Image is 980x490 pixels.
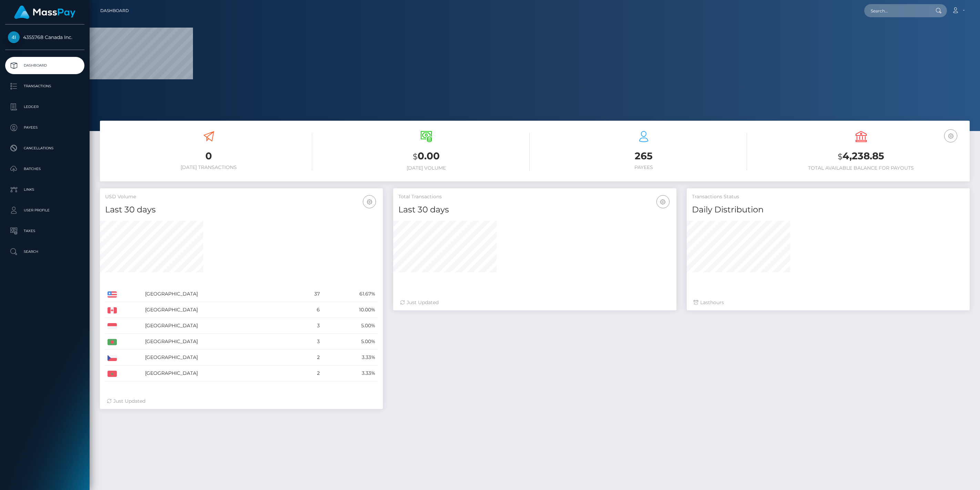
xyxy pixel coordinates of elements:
img: US.png [108,291,117,298]
img: CZ.png [108,355,117,361]
h5: Transactions Status [692,193,964,200]
h6: Total Available Balance for Payouts [757,165,964,171]
td: 2 [295,366,322,381]
h3: 265 [540,149,747,163]
td: 3 [295,334,322,350]
td: 5.00% [322,334,378,350]
h4: Daily Distribution [692,204,964,216]
p: Taxes [8,226,82,236]
p: Cancellations [8,143,82,153]
h6: [DATE] Transactions [105,164,312,170]
h3: 4,238.85 [757,149,964,163]
div: Last hours [694,299,963,306]
p: Transactions [8,81,82,91]
a: Search [5,243,84,260]
a: Payees [5,119,84,136]
div: Just Updated [400,299,669,306]
h5: USD Volume [105,193,378,200]
p: Ledger [8,102,82,112]
a: Batches [5,160,84,178]
a: User Profile [5,202,84,219]
td: 3 [295,318,322,334]
td: 2 [295,350,322,366]
td: 3.33% [322,350,378,366]
p: User Profile [8,205,82,216]
img: BD.png [108,339,117,345]
img: MA.png [108,371,117,377]
a: Dashboard [5,57,84,74]
a: Taxes [5,222,84,240]
td: 61.67% [322,286,378,302]
h6: Payees [540,164,747,170]
h3: 0.00 [323,149,530,163]
td: [GEOGRAPHIC_DATA] [143,318,295,334]
p: Links [8,184,82,195]
a: Dashboard [100,3,129,18]
img: MassPay Logo [14,6,75,19]
small: $ [413,152,418,161]
img: CA.png [108,307,117,313]
td: 5.00% [322,318,378,334]
a: Transactions [5,78,84,95]
a: Links [5,181,84,198]
small: $ [838,152,843,161]
h3: 0 [105,149,312,163]
h5: Total Transactions [398,193,671,200]
td: 37 [295,286,322,302]
h4: Last 30 days [105,204,378,216]
img: 4355768 Canada Inc. [8,31,20,43]
p: Batches [8,164,82,174]
td: [GEOGRAPHIC_DATA] [143,302,295,318]
td: 6 [295,302,322,318]
td: [GEOGRAPHIC_DATA] [143,286,295,302]
input: Search... [864,4,929,17]
p: Payees [8,122,82,133]
div: Just Updated [107,398,376,405]
img: ID.png [108,323,117,329]
a: Cancellations [5,140,84,157]
p: Dashboard [8,60,82,71]
p: Search [8,247,82,257]
h6: [DATE] Volume [323,165,530,171]
td: [GEOGRAPHIC_DATA] [143,350,295,366]
td: 10.00% [322,302,378,318]
h4: Last 30 days [398,204,671,216]
td: [GEOGRAPHIC_DATA] [143,366,295,381]
td: [GEOGRAPHIC_DATA] [143,334,295,350]
span: 4355768 Canada Inc. [5,34,84,40]
a: Ledger [5,98,84,116]
td: 3.33% [322,366,378,381]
